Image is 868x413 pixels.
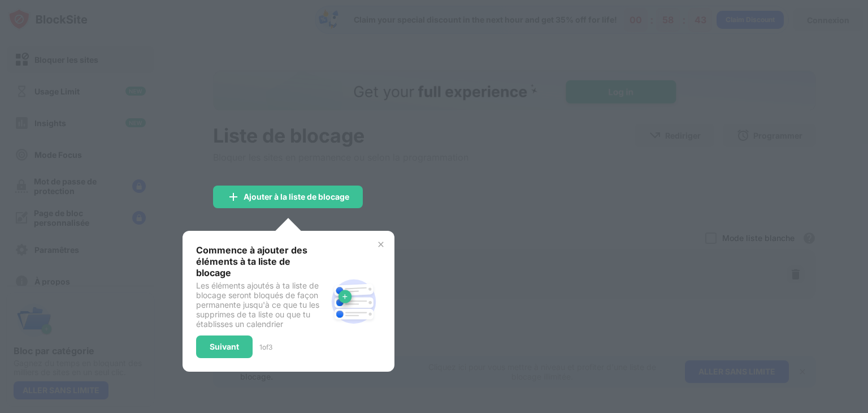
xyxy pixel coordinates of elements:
div: 1 of 3 [259,343,272,351]
img: block-site.svg [327,274,381,329]
img: x-button.svg [376,240,385,249]
div: Ajouter à la liste de blocage [244,192,349,201]
div: Suivant [210,342,239,351]
div: Commence à ajouter des éléments à ta liste de blocage [196,244,327,278]
div: Les éléments ajoutés à ta liste de blocage seront bloqués de façon permanente jusqu'à ce que tu l... [196,281,327,329]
